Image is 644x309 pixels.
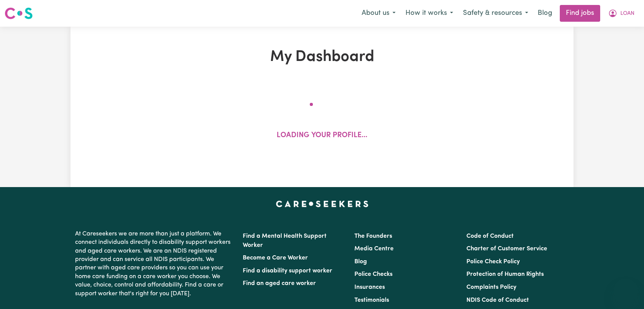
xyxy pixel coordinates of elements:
[466,297,529,303] a: NDIS Code of Conduct
[5,5,33,22] a: Careseekers logo
[458,5,533,21] button: Safety & resources
[603,5,639,21] button: My Account
[466,246,547,252] a: Charter of Customer Service
[357,5,400,21] button: About us
[75,227,234,301] p: At Careseekers we are more than just a platform. We connect individuals directly to disability su...
[354,259,367,265] a: Blog
[243,268,332,274] a: Find a disability support worker
[560,5,600,22] a: Find jobs
[159,48,485,66] h1: My Dashboard
[466,271,544,277] a: Protection of Human Rights
[400,5,458,21] button: How it works
[277,130,367,141] p: Loading your profile...
[354,246,394,252] a: Media Centre
[533,5,557,22] a: Blog
[243,255,308,261] a: Become a Care Worker
[354,297,389,303] a: Testimonials
[620,10,634,18] span: LOAN
[5,6,33,20] img: Careseekers logo
[243,233,327,248] a: Find a Mental Health Support Worker
[276,201,368,207] a: Careseekers home page
[354,284,385,290] a: Insurances
[466,259,520,265] a: Police Check Policy
[243,280,316,287] a: Find an aged care worker
[354,233,392,239] a: The Founders
[354,271,392,277] a: Police Checks
[614,279,638,303] iframe: Button to launch messaging window
[466,284,516,290] a: Complaints Policy
[466,233,514,239] a: Code of Conduct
